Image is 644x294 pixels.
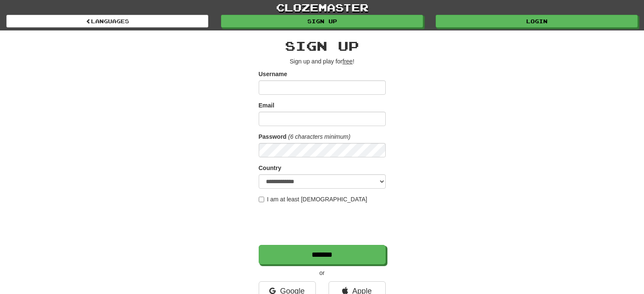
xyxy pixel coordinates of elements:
[6,15,208,27] a: Languages
[259,101,274,110] label: Email
[259,39,386,53] h2: Sign up
[259,164,282,172] label: Country
[259,70,287,78] label: Username
[259,132,287,141] label: Password
[259,195,368,203] label: I am at least [DEMOGRAPHIC_DATA]
[259,208,387,241] iframe: reCAPTCHA
[259,197,264,202] input: I am at least [DEMOGRAPHIC_DATA]
[288,133,351,140] em: (6 characters minimum)
[221,15,423,27] a: Sign up
[343,58,353,65] u: free
[259,269,386,277] p: or
[259,57,386,66] p: Sign up and play for !
[436,15,638,27] a: Login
